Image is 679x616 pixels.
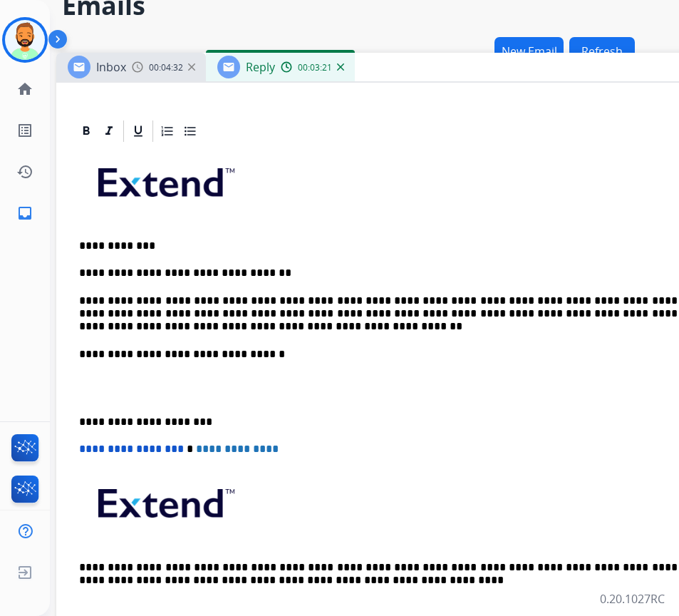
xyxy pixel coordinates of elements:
span: Reply [246,59,275,75]
div: Bullet List [180,120,201,142]
div: Underline [128,120,149,142]
p: 0.20.1027RC [600,590,665,607]
div: Italic [98,120,120,142]
span: Inbox [96,59,126,75]
img: avatar [5,20,45,60]
button: New Email [494,37,564,65]
mat-icon: list_alt [16,122,33,139]
div: Bold [76,120,97,142]
button: Refresh [569,37,635,65]
div: Ordered List [157,120,178,142]
mat-icon: inbox [16,205,33,222]
mat-icon: home [16,81,33,98]
span: 00:04:32 [149,62,183,73]
mat-icon: history [16,163,33,180]
span: 00:03:21 [298,62,332,73]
